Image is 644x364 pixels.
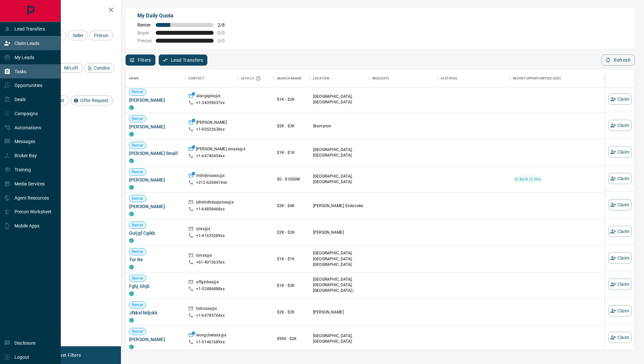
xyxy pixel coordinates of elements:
div: condos.ca [129,345,134,349]
span: Renter [129,249,146,254]
span: Renter [129,222,146,228]
p: torixx@x [196,253,212,260]
div: Search Range [274,69,310,88]
p: My Daily Quota [137,12,232,20]
span: [PERSON_NAME] [129,97,182,103]
p: hdiioxxx@x [196,306,217,313]
p: +1- 41635289xx [196,233,225,239]
div: Condos [84,63,114,73]
span: 0 / 0 [218,38,232,43]
span: Condos [92,65,112,71]
button: Refresh [602,54,635,66]
button: Claim [609,173,632,184]
div: Search Range [277,69,302,88]
p: +1- 90522638xx [196,127,225,132]
span: [PERSON_NAME] [129,177,182,183]
span: Guijgf Cgikb [129,230,182,236]
p: +1- 34359637xx [196,100,225,106]
p: +61- 4015635xx [196,260,225,265]
div: Contact [185,69,238,88]
p: [PERSON_NAME] [196,120,227,127]
p: $2K - $4K [277,203,307,209]
p: $2K - $2K [277,309,307,315]
span: Jfkksl Ndjckk [129,310,182,316]
div: AI Status [437,69,510,88]
span: Fghj Ghjb [129,283,182,289]
p: uffgjnbxx@x [196,279,219,286]
div: condos.ca [129,291,134,296]
div: Seller [68,31,88,40]
p: +1- 51461689xx [196,339,225,345]
span: Tor Re [129,256,182,263]
div: Location [310,69,369,88]
div: Search [241,69,263,88]
span: [PERSON_NAME] Small [129,150,182,157]
button: Claim [609,226,632,237]
span: Precon [137,38,152,43]
span: Renter [129,89,146,95]
p: tyixx@x [196,226,210,233]
div: Requests [369,69,437,88]
p: $1K - $2K [277,96,307,102]
div: Requests [372,69,389,88]
div: AI Status [441,69,457,88]
div: Recent Opportunities (30d) [510,69,605,88]
span: Back to Site [517,176,543,182]
div: condos.ca [129,132,134,137]
span: Renter [129,169,146,175]
p: [GEOGRAPHIC_DATA], [GEOGRAPHIC_DATA], [GEOGRAPHIC_DATA] [313,250,366,267]
p: $2K - $2K [277,229,307,235]
span: Renter [129,142,146,148]
span: [PERSON_NAME] [129,336,182,343]
div: Contact [188,69,204,88]
p: +1- 64785764xx [196,313,225,318]
div: condos.ca [129,238,134,243]
p: alangigixx@x [196,93,221,100]
p: [GEOGRAPHIC_DATA], [GEOGRAPHIC_DATA] [313,147,366,158]
p: +1- 64858468xx [196,206,225,212]
p: $2K - $3K [277,123,307,129]
div: MrLoft [55,63,83,73]
button: Claim [609,199,632,210]
div: Name [126,69,185,88]
span: 2 / 8 [218,22,232,28]
p: $1K - $1K [277,256,307,262]
button: Claim [609,93,632,104]
button: Claim [609,146,632,158]
p: [GEOGRAPHIC_DATA], [GEOGRAPHIC_DATA] [313,94,366,105]
div: condos.ca [129,159,134,163]
p: $1K - $1K [277,150,307,156]
p: [PERSON_NAME] [313,229,366,235]
button: Lead Transfers [159,54,208,66]
span: Renter [137,22,152,28]
span: Precon [92,33,111,38]
span: Buyer [137,30,152,35]
p: [GEOGRAPHIC_DATA], [GEOGRAPHIC_DATA] [313,174,366,185]
button: Claim [609,305,632,316]
p: [PERSON_NAME], Etobicoke [313,203,366,208]
p: $0 - $1000M [277,176,307,182]
div: Location [313,69,329,88]
p: millidynasxx@x [196,173,225,180]
div: Recent Opportunities (30d) [513,69,561,88]
span: 0 / 0 [218,30,232,35]
h2: Filters [21,7,114,14]
button: Claim [609,332,632,343]
span: Renter [129,329,146,334]
p: Brampton [313,123,366,129]
div: Name [129,69,139,88]
div: Precon [89,31,113,40]
p: jdhdhdhdaajahxx@x [196,200,234,206]
p: [PERSON_NAME].smaxx@x [196,146,245,153]
p: wongchelsixx@x [196,332,226,339]
button: Filters [126,54,155,66]
button: Claim [609,120,632,131]
p: [GEOGRAPHIC_DATA], [GEOGRAPHIC_DATA] [313,333,366,344]
div: Offer Request [71,96,113,105]
span: [PERSON_NAME] [129,123,182,130]
p: +1- 64740454xx [196,153,225,159]
p: [PERSON_NAME] [313,309,366,315]
div: condos.ca [129,105,134,110]
span: Renter [129,116,146,121]
button: Claim [609,279,632,290]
